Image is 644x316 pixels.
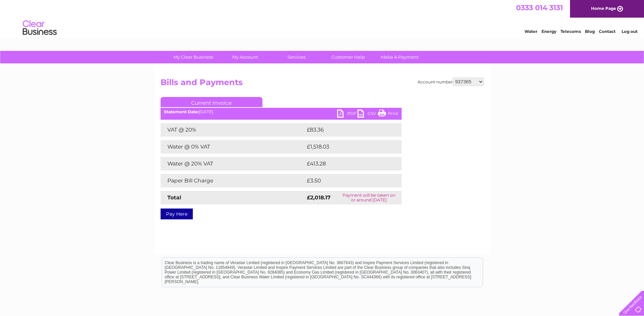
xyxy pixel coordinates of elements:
a: Customer Help [320,51,376,63]
td: Payment will be taken on or around [DATE] [336,191,402,204]
a: My Clear Business [165,51,221,63]
td: Water @ 0% VAT [161,140,305,154]
div: Clear Business is a trading name of Verastar Limited (registered in [GEOGRAPHIC_DATA] No. 3667643... [162,4,483,33]
div: [DATE] [161,110,402,114]
a: Pay Here [161,209,193,219]
a: 0333 014 3131 [516,3,563,12]
a: My Account [217,51,273,63]
a: Water [525,29,537,34]
a: Blog [585,29,595,34]
td: £83.36 [305,123,388,137]
b: Statement Date: [164,109,199,114]
a: Telecoms [560,29,581,34]
strong: Total [167,194,181,201]
h2: Bills and Payments [161,78,484,91]
td: Water @ 20% VAT [161,157,305,171]
a: Log out [622,29,638,34]
td: £413.28 [305,157,389,171]
td: £3.50 [305,174,386,187]
a: PDF [337,110,357,119]
div: Account number [418,78,484,86]
a: Energy [541,29,556,34]
a: Services [269,51,325,63]
strong: £2,018.17 [307,194,331,201]
td: Paper Bill Charge [161,174,305,187]
a: Contact [599,29,615,34]
a: Current Invoice [161,97,262,107]
a: Print [378,110,398,119]
td: VAT @ 20% [161,123,305,137]
a: CSV [357,110,378,119]
img: logo.png [22,18,57,38]
a: Make A Payment [372,51,428,63]
td: £1,518.03 [305,140,390,154]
